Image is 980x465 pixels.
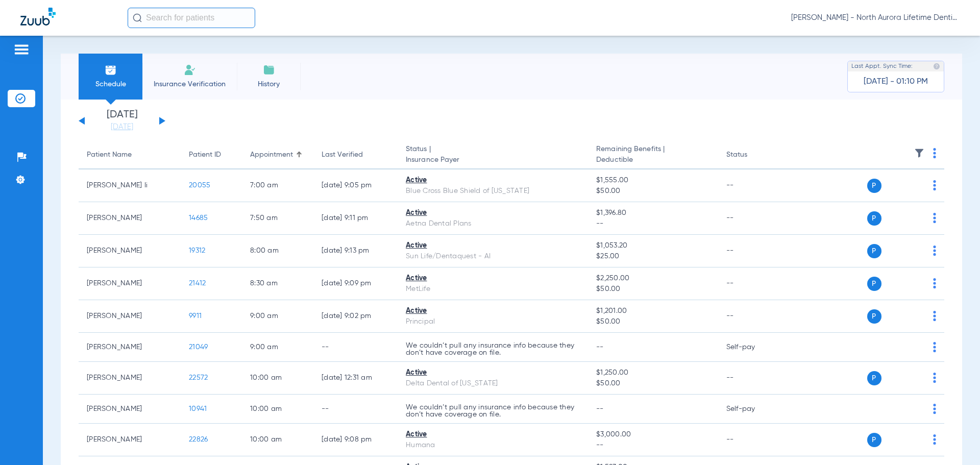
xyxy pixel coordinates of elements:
[242,395,313,424] td: 10:00 AM
[933,311,936,321] img: group-dot-blue.svg
[718,202,787,235] td: --
[406,155,580,165] span: Insurance Payer
[596,240,709,251] span: $1,053.20
[406,316,580,327] div: Principal
[184,64,196,76] img: Manual Insurance Verification
[718,267,787,300] td: --
[242,333,313,362] td: 9:00 AM
[596,273,709,284] span: $2,250.00
[91,122,153,132] a: [DATE]
[867,433,881,447] span: P
[20,8,56,26] img: Zuub Logo
[596,429,709,440] span: $3,000.00
[406,273,580,284] div: Active
[933,213,936,223] img: group-dot-blue.svg
[718,362,787,395] td: --
[189,182,210,189] span: 20055
[718,333,787,362] td: Self-pay
[263,64,275,76] img: History
[933,373,936,383] img: group-dot-blue.svg
[933,63,940,70] img: last sync help info
[933,246,936,256] img: group-dot-blue.svg
[718,169,787,202] td: --
[791,13,960,23] span: [PERSON_NAME] - North Aurora Lifetime Dentistry
[87,150,132,160] div: Patient Name
[864,77,928,87] span: [DATE] - 01:10 PM
[406,306,580,316] div: Active
[128,8,255,28] input: Search for patients
[242,169,313,202] td: 7:00 AM
[933,434,936,445] img: group-dot-blue.svg
[79,424,181,456] td: [PERSON_NAME]
[189,150,221,160] div: Patient ID
[406,378,580,389] div: Delta Dental of [US_STATE]
[933,278,936,288] img: group-dot-blue.svg
[406,440,580,451] div: Humana
[406,208,580,218] div: Active
[933,148,936,158] img: group-dot-blue.svg
[406,429,580,440] div: Active
[867,179,881,193] span: P
[851,61,913,71] span: Last Appt. Sync Time:
[189,436,208,443] span: 22826
[189,405,207,412] span: 10941
[79,362,181,395] td: [PERSON_NAME]
[189,280,206,287] span: 21412
[189,344,208,351] span: 21049
[596,175,709,186] span: $1,555.00
[406,186,580,197] div: Blue Cross Blue Shield of [US_STATE]
[596,186,709,197] span: $50.00
[313,300,398,333] td: [DATE] 9:02 PM
[406,240,580,251] div: Active
[13,43,30,56] img: hamburger-icon
[244,79,293,89] span: History
[596,251,709,262] span: $25.00
[322,150,363,160] div: Last Verified
[91,110,153,132] li: [DATE]
[189,214,208,222] span: 14685
[718,235,787,267] td: --
[718,424,787,456] td: --
[189,374,208,381] span: 22572
[313,424,398,456] td: [DATE] 9:08 PM
[313,267,398,300] td: [DATE] 9:09 PM
[933,342,936,352] img: group-dot-blue.svg
[596,155,709,165] span: Deductible
[914,148,924,158] img: filter.svg
[596,368,709,378] span: $1,250.00
[242,300,313,333] td: 9:00 AM
[933,180,936,190] img: group-dot-blue.svg
[313,169,398,202] td: [DATE] 9:05 PM
[867,277,881,291] span: P
[313,362,398,395] td: [DATE] 12:31 AM
[322,150,389,160] div: Last Verified
[398,141,588,169] th: Status |
[406,342,580,356] p: We couldn’t pull any insurance info because they don’t have coverage on file.
[406,175,580,186] div: Active
[596,405,604,412] span: --
[406,218,580,229] div: Aetna Dental Plans
[867,211,881,226] span: P
[313,395,398,424] td: --
[596,306,709,316] span: $1,201.00
[86,79,135,89] span: Schedule
[596,208,709,218] span: $1,396.80
[189,247,205,254] span: 19312
[867,244,881,258] span: P
[596,218,709,229] span: --
[79,333,181,362] td: [PERSON_NAME]
[189,150,234,160] div: Patient ID
[79,235,181,267] td: [PERSON_NAME]
[79,169,181,202] td: [PERSON_NAME] Ii
[79,395,181,424] td: [PERSON_NAME]
[242,267,313,300] td: 8:30 AM
[867,371,881,385] span: P
[406,284,580,295] div: MetLife
[79,267,181,300] td: [PERSON_NAME]
[406,368,580,378] div: Active
[242,362,313,395] td: 10:00 AM
[718,395,787,424] td: Self-pay
[250,150,305,160] div: Appointment
[718,141,787,169] th: Status
[189,312,202,320] span: 9911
